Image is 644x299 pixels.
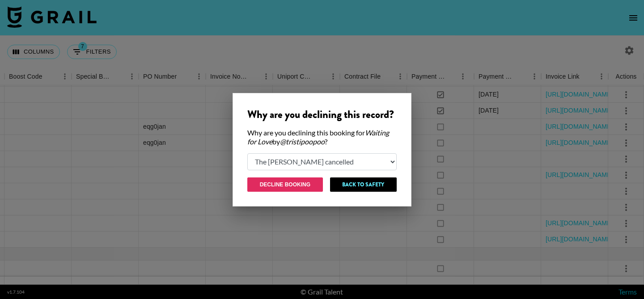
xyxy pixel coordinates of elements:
[247,177,323,192] button: Decline Booking
[330,177,397,192] button: Back to Safety
[280,137,325,146] em: @ tristipoopoo
[247,128,389,146] em: Waiting for Love
[247,128,397,146] div: Why are you declining this booking for by ?
[247,108,397,121] div: Why are you declining this record?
